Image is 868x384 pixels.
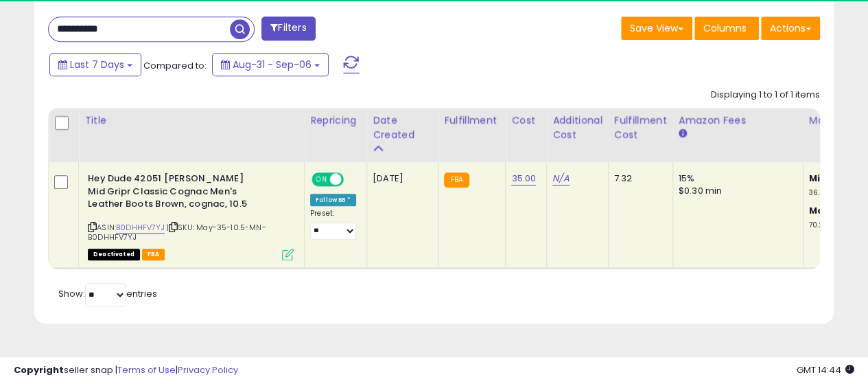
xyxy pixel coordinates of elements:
div: $0.30 min [679,185,793,197]
b: Min: [809,172,830,185]
span: OFF [342,174,364,185]
a: Terms of Use [117,363,176,376]
div: Domain Overview [52,81,123,90]
button: Filters [261,16,315,41]
div: 15% [679,172,793,185]
span: Last 7 Days [70,58,124,71]
span: | SKU: May-35-10.5-MN-B0DHHFV7YJ [88,222,266,242]
div: Cost [511,113,541,128]
img: tab_domain_overview_orange.svg [37,80,48,91]
div: Additional Cost [552,113,602,142]
b: Hey Dude 42051 [PERSON_NAME] Mid Gripr Classic Cognac Men's Leather Boots Brown, cognac, 10.5 [88,172,255,214]
div: 7.32 [614,172,662,185]
button: Save View [621,16,692,40]
div: Domain: [DOMAIN_NAME] [36,36,151,47]
a: B0DHHFV7YJ [116,222,165,234]
div: Displaying 1 to 1 of 1 items [711,89,820,102]
img: logo_orange.svg [22,22,33,33]
button: Actions [761,16,820,40]
span: ON [313,174,330,185]
span: Show: entries [58,287,157,300]
button: Columns [694,16,759,40]
small: FBA [444,172,469,188]
div: Repricing [310,113,361,128]
div: Fulfillment [444,113,500,128]
div: Title [84,113,298,128]
a: 35.00 [511,172,536,185]
div: Amazon Fees [679,113,797,128]
div: Follow BB * [310,194,356,206]
img: tab_keywords_by_traffic_grey.svg [137,80,148,91]
b: Max: [809,204,833,217]
div: [DATE] [373,172,427,185]
img: website_grey.svg [22,36,33,47]
span: FBA [142,249,165,260]
a: Privacy Policy [178,363,238,376]
button: Last 7 Days [49,53,141,76]
div: Date Created [373,113,432,142]
a: N/A [552,172,569,185]
strong: Copyright [14,363,64,376]
div: Keywords by Traffic [152,81,231,90]
div: Fulfillment Cost [614,113,667,142]
div: Preset: [310,209,356,240]
span: 2025-09-14 14:44 GMT [797,363,854,376]
div: v 4.0.25 [38,22,67,33]
div: seller snap | | [14,364,238,377]
span: Aug-31 - Sep-06 [233,58,312,71]
span: Compared to: [143,59,207,72]
div: ASIN: [88,172,294,259]
span: All listings that are unavailable for purchase on Amazon for any reason other than out-of-stock [88,249,140,260]
span: Columns [703,21,747,35]
button: Aug-31 - Sep-06 [212,53,329,76]
small: Amazon Fees. [679,128,687,140]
